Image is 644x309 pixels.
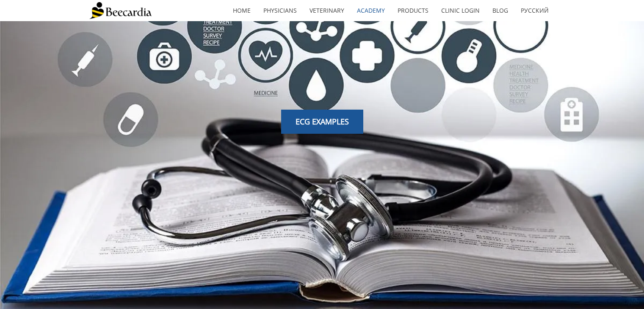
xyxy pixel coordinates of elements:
img: Beecardia [89,2,152,19]
span: ECG EXAMPLES [296,116,349,127]
a: Blog [486,1,514,20]
a: Academy [351,1,391,20]
a: home [227,1,257,20]
a: Clinic Login [435,1,486,20]
a: Products [391,1,435,20]
a: ECG EXAMPLES [281,110,363,134]
a: Veterinary [303,1,351,20]
a: Physicians [257,1,303,20]
a: Русский [514,1,555,20]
